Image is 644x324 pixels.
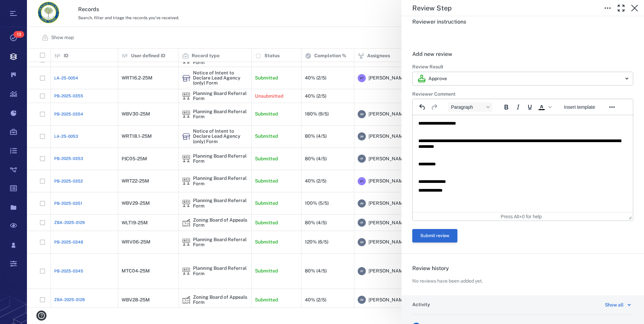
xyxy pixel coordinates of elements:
h5: Review Step [412,4,452,12]
button: Italic [512,102,524,112]
button: Reveal or hide additional toolbar items [606,102,618,112]
button: Undo [417,102,428,112]
span: . [412,32,414,38]
div: Press the Up and Down arrow keys to resize the editor. [629,214,632,220]
p: No reviews have been added yet. [412,278,483,285]
h6: Review history [412,264,633,272]
button: Underline [524,102,536,112]
button: Block Paragraph [448,102,492,112]
h6: Activity [412,301,430,308]
h6: Reviewer instructions [412,18,633,26]
div: Show all [605,301,623,309]
span: 13 [13,31,24,38]
span: Help [15,5,29,11]
body: Rich Text Area. Press ALT-0 for help. [5,5,215,11]
button: Insert template [561,102,598,112]
h6: Review Result [412,64,633,70]
button: Submit review [412,229,457,242]
span: Paragraph [451,104,484,110]
button: Toggle to Edit Boxes [601,1,614,15]
h6: Reviewer Comment [412,91,633,98]
div: Text color Black [536,102,553,112]
button: Redo [428,102,440,112]
iframe: Rich Text Area [413,115,633,212]
button: Close [628,1,641,15]
h6: Add new review [412,50,633,58]
span: Insert template [564,104,595,110]
div: Press Alt+0 for help [486,214,557,219]
button: Bold [501,102,512,112]
p: Approve [428,75,447,82]
button: Toggle Fullscreen [614,1,628,15]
